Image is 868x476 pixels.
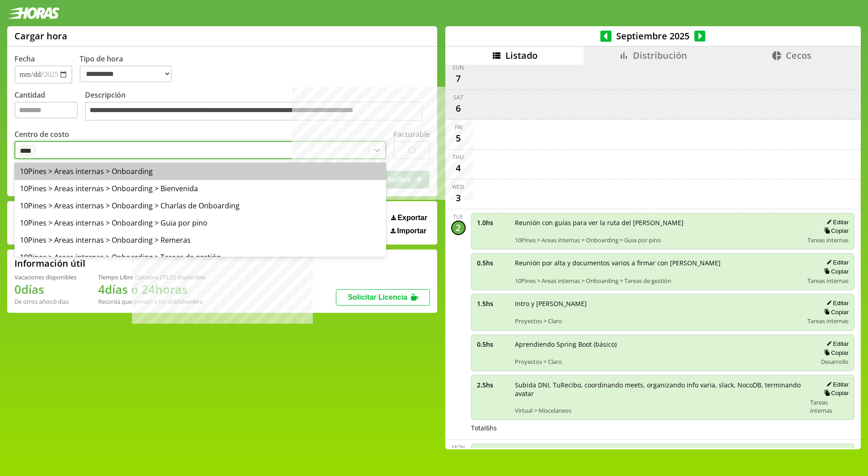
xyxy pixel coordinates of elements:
div: Tiempo Libre Optativo (TiLO) disponible [98,273,205,281]
div: Recordá que vencen a fin de [98,297,205,306]
span: Reunión con guías para ver la ruta del [PERSON_NAME] [515,218,802,227]
label: Tipo de hora [80,54,179,84]
input: Cantidad [14,102,78,118]
span: Desarrollo [821,358,849,366]
button: Editar [824,299,849,307]
span: Intro y [PERSON_NAME] [515,299,802,308]
span: Subida DNI, TuRecibo, coordinando meets, organizando info varia, slack, NocoDB, terminando avatar [515,381,804,398]
div: Vacaciones disponibles [14,273,76,281]
span: Solicitar Licencia [348,293,407,301]
span: 2.5 hs [477,381,509,389]
button: Editar [824,340,849,348]
select: Tipo de hora [80,66,172,82]
label: Facturable [393,129,430,139]
div: 4 [451,161,466,175]
span: Exportar [397,214,427,222]
button: Solicitar Licencia [336,289,430,306]
button: Exportar [388,213,430,222]
h1: 0 días [14,281,76,297]
span: 1.5 hs [477,299,509,308]
div: 7 [451,71,466,86]
div: Total 6 hs [471,424,855,432]
div: 2 [451,221,466,235]
button: Editar [824,218,849,226]
h1: 4 días o 24 horas [98,281,205,297]
span: Tareas internas [807,317,849,325]
div: 5 [451,131,466,146]
button: Editar [824,259,849,266]
button: Copiar [821,349,849,357]
button: Copiar [821,227,849,235]
div: Tue [453,213,463,221]
label: Fecha [14,54,35,64]
div: scrollable content [445,65,861,448]
img: logotipo [7,7,60,19]
span: Aprendiendo Spring Boot (básico) [515,340,811,349]
button: Copiar [821,308,849,316]
div: Thu [453,153,464,161]
span: 1.0 hs [477,218,509,227]
button: Editar [824,381,849,388]
span: Listado [505,49,538,61]
div: De otros años: 0 días [14,297,76,306]
span: Importar [397,227,426,235]
h2: Información útil [14,257,85,269]
div: 10Pines > Areas internas > Onboarding [14,163,386,180]
div: Sat [453,94,463,101]
span: 10Pines > Areas internas > Onboarding > Guia por pino [515,236,802,244]
span: Septiembre 2025 [612,30,694,42]
button: Copiar [821,389,849,397]
span: 0.5 hs [477,340,509,349]
div: 10Pines > Areas internas > Onboarding > Charlas de Onboarding [14,197,386,214]
span: Cecos [786,49,811,61]
span: Tareas internas [807,277,849,285]
span: Proyectos > Claro [515,317,802,325]
label: Descripción [85,90,430,123]
span: Distribución [633,49,687,61]
div: 10Pines > Areas internas > Onboarding > Guia por pino [14,214,386,231]
span: Tareas internas [810,398,849,415]
label: Cantidad [14,90,85,123]
div: 6 [451,101,466,116]
div: 10Pines > Areas internas > Onboarding > Tareas de gestión [14,249,386,266]
div: Fri [455,123,462,131]
label: Centro de costo [14,129,69,139]
div: 3 [451,191,466,205]
div: 10Pines > Areas internas > Onboarding > Bienvenida [14,180,386,197]
span: Reunión por alta y documentos varios a firmar con [PERSON_NAME] [515,259,802,267]
button: Copiar [821,268,849,275]
span: Proyectos > Claro [515,358,811,366]
textarea: Descripción [85,102,423,121]
span: 10Pines > Areas internas > Onboarding > Tareas de gestión [515,277,802,285]
div: Mon [452,443,465,451]
div: 10Pines > Areas internas > Onboarding > Remeras [14,231,386,249]
span: Tareas internas [807,236,849,244]
b: Diciembre [174,297,203,306]
span: Virtual > Miscelaneos [515,406,804,415]
span: 0.5 hs [477,259,509,267]
div: Wed [452,183,464,191]
h1: Cargar hora [14,30,67,42]
div: Sun [453,64,464,71]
